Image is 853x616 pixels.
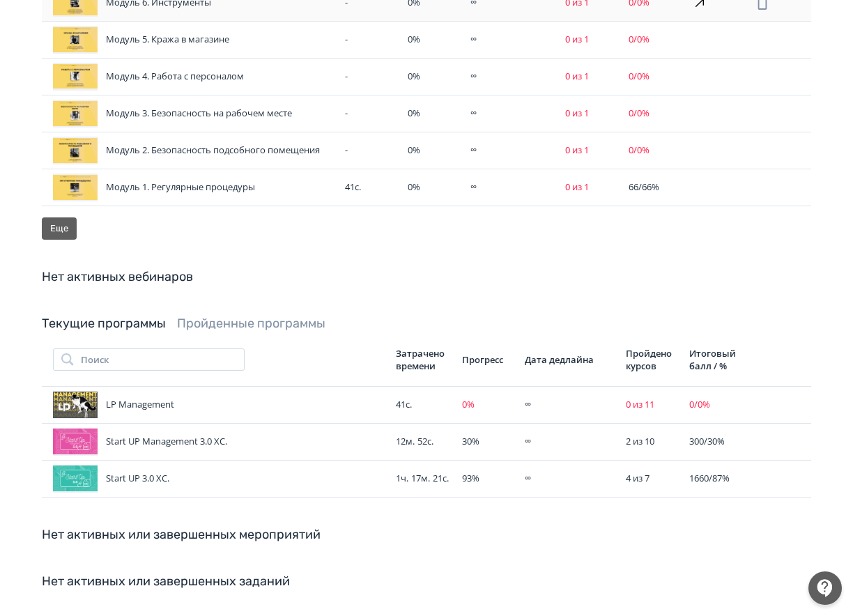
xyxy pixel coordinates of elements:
[565,107,589,119] span: 0 из 1
[626,472,650,484] span: 4 из 7
[629,107,650,119] span: 0 / 0 %
[345,107,397,121] div: -
[470,144,554,157] div: ∞
[462,398,475,410] span: 0 %
[53,100,334,128] div: Модуль 3. Безопасность на рабочем месте
[53,174,334,201] div: Модуль 1. Регулярные процедуры
[42,316,166,331] a: Текущие программы
[470,33,554,47] div: ∞
[689,347,743,372] div: Итоговый балл / %
[408,33,420,45] span: 0 %
[408,70,420,82] span: 0 %
[629,33,650,45] span: 0 / 0 %
[689,435,725,447] span: 300 / 30 %
[525,472,615,486] div: ∞
[525,353,615,366] div: Дата дедлайна
[689,472,730,484] span: 1660 / 87 %
[626,435,654,447] span: 2 из 10
[53,391,385,419] div: LP Management
[345,144,397,157] div: -
[629,144,650,156] span: 0 / 0 %
[408,144,420,156] span: 0 %
[565,180,589,193] span: 0 из 1
[565,70,589,82] span: 0 из 1
[689,398,710,410] span: 0 / 0 %
[42,572,811,591] div: Нет активных или завершенных заданий
[565,144,589,156] span: 0 из 1
[53,428,385,456] div: Start UP Management 3.0 XC.
[462,435,479,447] span: 30 %
[42,268,811,286] div: Нет активных вебинаров
[525,435,615,449] div: ∞
[345,180,361,193] span: 41с.
[53,26,334,54] div: Модуль 5. Кража в магазине
[345,70,397,84] div: -
[462,472,479,484] span: 93 %
[53,63,334,91] div: Модуль 4. Работа с персоналом
[470,107,554,121] div: ∞
[396,398,412,410] span: 41с.
[470,180,554,194] div: ∞
[417,435,433,447] span: 52с.
[408,107,420,119] span: 0 %
[408,180,420,193] span: 0 %
[565,33,589,45] span: 0 из 1
[396,435,415,447] span: 12м.
[629,180,659,193] span: 66 / 66 %
[629,70,650,82] span: 0 / 0 %
[525,398,615,412] div: ∞
[177,316,325,331] a: Пройденные программы
[411,472,430,484] span: 17м.
[462,353,514,366] div: Прогресс
[433,472,449,484] span: 21с.
[470,70,554,84] div: ∞
[53,465,385,493] div: Start UP 3.0 ХС.
[345,33,397,47] div: -
[626,398,654,410] span: 0 из 11
[626,347,679,372] div: Пройдено курсов
[53,137,334,164] div: Модуль 2. Безопасность подсобного помещения
[42,217,77,240] button: Еще
[396,347,451,372] div: Затрачено времени
[396,472,408,484] span: 1ч.
[42,525,811,544] div: Нет активных или завершенных мероприятий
